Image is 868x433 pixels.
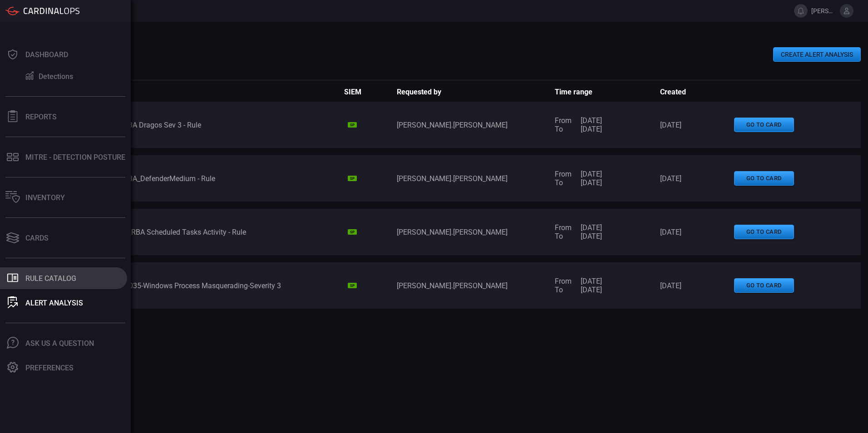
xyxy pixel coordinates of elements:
h3: All Analysis ( 4 ) [44,62,861,71]
span: To [555,285,572,294]
span: [DATE] [581,116,602,125]
span: [PERSON_NAME].[PERSON_NAME] [397,228,555,236]
span: Time range [555,88,660,96]
span: [DATE] [581,178,602,187]
div: SP [348,122,357,128]
span: [DATE] [581,170,602,178]
span: From [555,116,572,125]
div: JRSimplot-CF0035-Windows Process Masquerading-Severity 3 [81,281,344,290]
div: SP [348,283,357,288]
div: Cards [25,234,49,242]
button: go to card [734,118,794,133]
span: To [555,232,572,241]
span: To [555,125,572,133]
span: [DATE] [660,121,734,129]
div: SP [348,176,357,181]
span: [DATE] [581,232,602,241]
div: SP [348,229,357,235]
button: go to card [734,278,794,293]
div: Ask Us A Question [25,339,94,348]
span: [PERSON_NAME].[PERSON_NAME] [397,174,555,183]
div: Threat - JRS_RBA Dragos Sev 3 - Rule [81,121,344,129]
span: Requested by [397,88,555,96]
span: SIEM [344,88,397,96]
div: MITRE - Detection Posture [25,153,125,162]
span: To [555,178,572,187]
span: [DATE] [660,281,734,290]
span: From [555,223,572,232]
span: [DATE] [660,174,734,183]
span: [PERSON_NAME].[PERSON_NAME] [397,281,555,290]
span: [DATE] [581,285,602,294]
span: [DATE] [660,228,734,236]
div: Endpoint - JRS_RBA Scheduled Tasks Activity - Rule [81,228,344,236]
button: go to card [734,225,794,240]
div: Rule Catalog [25,274,76,283]
span: Created [660,88,734,96]
button: CREATE ALERT ANALYSIS [773,47,861,62]
div: Inventory [25,193,65,202]
span: [DATE] [581,277,602,285]
span: Name [81,88,344,96]
div: Reports [25,113,57,121]
span: From [555,277,572,285]
div: ALERT ANALYSIS [25,299,83,307]
button: go to card [734,171,794,186]
span: [DATE] [581,223,602,232]
span: [PERSON_NAME].[PERSON_NAME] [811,7,836,15]
div: Threat - JRS_RBA_DefenderMedium - Rule [81,174,344,183]
div: Preferences [25,364,74,372]
div: Dashboard [25,50,68,59]
span: [DATE] [581,125,602,133]
span: From [555,170,572,178]
span: [PERSON_NAME].[PERSON_NAME] [397,121,555,129]
div: Detections [39,72,73,81]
